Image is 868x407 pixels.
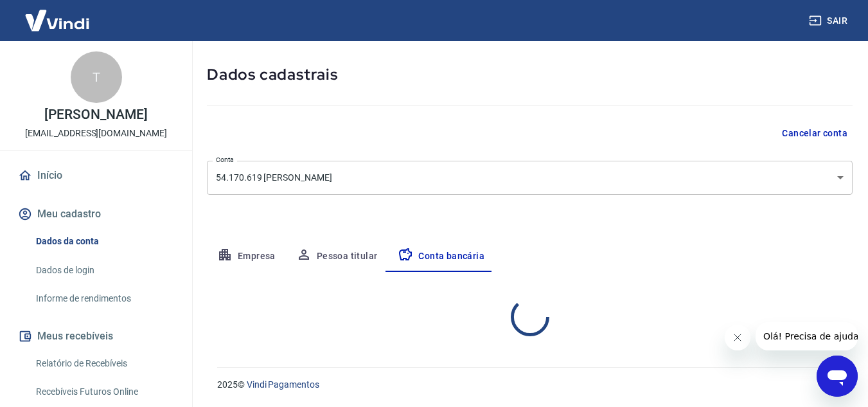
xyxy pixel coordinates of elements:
[756,322,858,350] iframe: Mensagem da empresa
[247,379,319,390] a: Vindi Pagamentos
[216,155,234,165] label: Conta
[31,285,177,312] a: Informe de rendimentos
[25,127,167,140] p: [EMAIL_ADDRESS][DOMAIN_NAME]
[725,325,750,350] iframe: Fechar mensagem
[31,257,177,284] a: Dados de login
[207,241,286,272] button: Empresa
[31,228,177,255] a: Dados da conta
[207,64,853,85] h5: Dados cadastrais
[15,322,177,350] button: Meus recebíveis
[15,200,177,228] button: Meu cadastro
[286,241,388,272] button: Pessoa titular
[387,241,495,272] button: Conta bancária
[217,378,837,392] p: 2025 ©
[806,9,853,33] button: Sair
[71,51,122,103] div: T
[8,9,108,19] span: Olá! Precisa de ajuda?
[817,356,858,397] iframe: Botão para abrir a janela de mensagens
[31,379,177,405] a: Recebíveis Futuros Online
[15,1,99,40] img: Vindi
[44,108,147,122] p: [PERSON_NAME]
[777,122,853,145] button: Cancelar conta
[15,161,177,190] a: Início
[31,350,177,377] a: Relatório de Recebíveis
[207,161,853,195] div: 54.170.619 [PERSON_NAME]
